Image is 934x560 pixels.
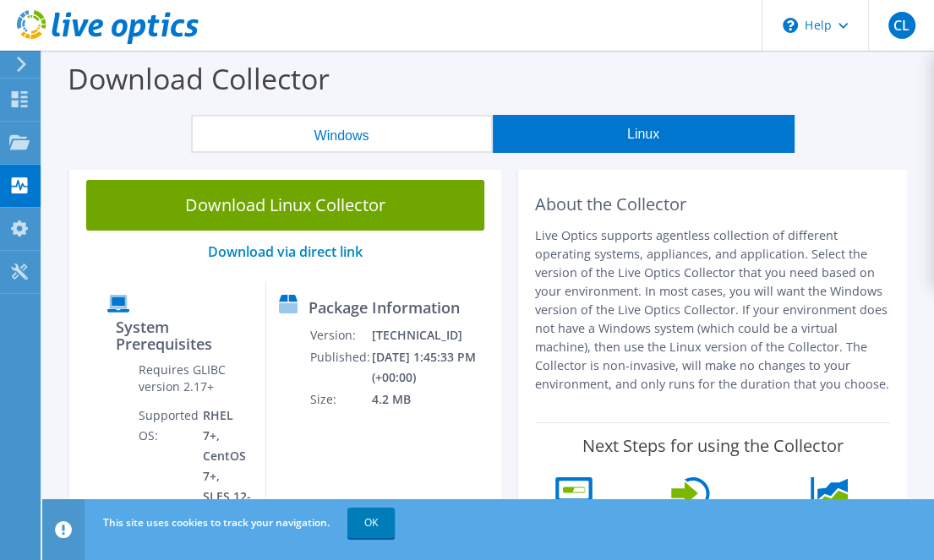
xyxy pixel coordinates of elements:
[309,324,371,346] td: Version:
[582,436,844,456] label: Next Steps for using the Collector
[139,362,252,395] label: Requires GLIBC version 2.17+
[493,115,795,153] button: Linux
[535,194,890,215] h2: About the Collector
[86,180,484,231] a: Download Linux Collector
[309,389,371,410] td: Size:
[191,115,493,153] button: Windows
[208,242,363,261] a: Download via direct link
[347,508,395,538] a: OK
[103,515,330,530] span: This site uses cookies to track your navigation.
[783,18,798,33] svg: \n
[371,389,494,410] td: 4.2 MB
[116,318,253,352] label: System Prerequisites
[371,324,494,346] td: [TECHNICAL_ID]
[309,299,460,316] label: Package Information
[888,12,915,39] span: CL
[68,59,330,98] label: Download Collector
[535,226,890,394] p: Live Optics supports agentless collection of different operating systems, appliances, and applica...
[309,346,371,389] td: Published:
[371,346,494,389] td: [DATE] 1:45:33 PM (+00:00)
